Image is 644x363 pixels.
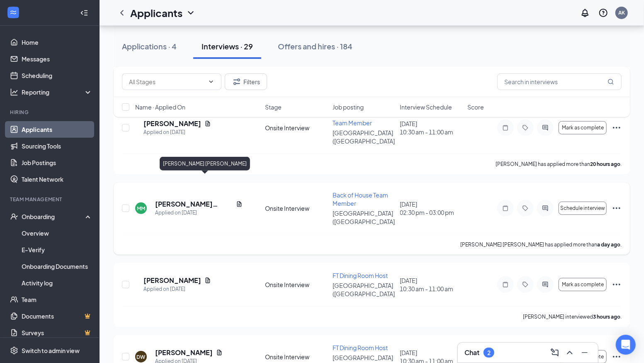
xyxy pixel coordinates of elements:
[216,349,223,356] svg: Document
[520,281,530,288] svg: Tag
[400,119,463,136] div: [DATE]
[10,346,18,355] svg: Settings
[400,208,463,217] span: 02:30 pm - 03:00 pm
[130,6,182,20] h1: Applicants
[400,103,452,111] span: Interview Schedule
[496,161,622,168] p: [PERSON_NAME] has applied more than .
[10,88,18,96] svg: Analysis
[22,324,92,341] a: SurveysCrown
[400,128,463,136] span: 10:30 am - 11:00 am
[278,41,352,51] div: Offers and hires · 184
[612,352,622,362] svg: Ellipses
[523,313,622,320] p: [PERSON_NAME] interviewed .
[501,124,510,131] svg: Note
[590,161,620,167] b: 20 hours ago
[559,278,607,291] button: Mark as complete
[22,346,80,355] div: Switch to admin view
[137,353,146,361] div: DW
[202,41,253,51] div: Interviews · 29
[597,241,620,248] b: a day ago
[129,77,204,86] input: All Stages
[232,77,242,87] svg: Filter
[580,348,590,358] svg: Minimize
[137,205,145,212] div: MM
[550,348,560,358] svg: ComposeMessage
[333,281,395,298] p: [GEOGRAPHIC_DATA] ([GEOGRAPHIC_DATA])
[333,191,388,207] span: Back of House Team Member
[143,276,201,285] h5: [PERSON_NAME]
[265,124,328,132] div: Onsite Interview
[204,277,211,284] svg: Document
[612,203,622,213] svg: Ellipses
[22,275,92,291] a: Activity log
[122,41,177,51] div: Applications · 4
[160,157,250,171] div: [PERSON_NAME] [PERSON_NAME]
[467,103,484,111] span: Score
[143,128,211,136] div: Applied on [DATE]
[22,138,92,154] a: Sourcing Tools
[618,9,625,16] div: AK
[22,241,92,258] a: E-Verify
[265,353,328,361] div: Onsite Interview
[333,344,388,351] span: FT Dining Room Host
[497,73,622,90] input: Search in interviews
[565,348,575,358] svg: ChevronUp
[22,212,85,221] div: Onboarding
[400,200,463,217] div: [DATE]
[265,103,282,111] span: Stage
[501,281,510,288] svg: Note
[80,9,88,17] svg: Collapse
[520,124,530,131] svg: Tag
[155,209,243,217] div: Applied on [DATE]
[22,34,92,51] a: Home
[22,67,92,84] a: Scheduling
[22,258,92,275] a: Onboarding Documents
[10,109,91,116] div: Hiring
[578,346,591,359] button: Minimize
[22,225,92,241] a: Overview
[22,154,92,171] a: Job Postings
[559,202,607,215] button: Schedule interview
[225,73,267,90] button: Filter Filters
[333,103,364,111] span: Job posting
[400,285,463,293] span: 10:30 am - 11:00 am
[520,205,530,212] svg: Tag
[22,291,92,308] a: Team
[616,335,636,355] div: Open Intercom Messenger
[400,276,463,293] div: [DATE]
[501,205,510,212] svg: Note
[608,78,614,85] svg: MagnifyingGlass
[22,308,92,324] a: DocumentsCrown
[540,281,550,288] svg: ActiveChat
[22,88,93,96] div: Reporting
[333,129,395,145] p: [GEOGRAPHIC_DATA] ([GEOGRAPHIC_DATA])
[10,212,18,221] svg: UserCheck
[560,205,605,211] span: Schedule interview
[117,8,127,18] svg: ChevronLeft
[135,103,185,111] span: Name · Applied On
[22,121,92,138] a: Applicants
[265,204,328,212] div: Onsite Interview
[464,348,479,357] h3: Chat
[22,171,92,188] a: Talent Network
[540,205,550,212] svg: ActiveChat
[593,314,620,320] b: 3 hours ago
[487,349,491,356] div: 2
[559,121,607,134] button: Mark as complete
[333,272,388,279] span: FT Dining Room Host
[155,200,233,209] h5: [PERSON_NAME] [PERSON_NAME]
[598,8,608,18] svg: QuestionInfo
[612,123,622,133] svg: Ellipses
[9,8,17,17] svg: WorkstreamLogo
[236,201,243,207] svg: Document
[155,348,213,357] h5: [PERSON_NAME]
[333,209,395,226] p: [GEOGRAPHIC_DATA] ([GEOGRAPHIC_DATA])
[612,280,622,290] svg: Ellipses
[580,8,590,18] svg: Notifications
[208,78,214,85] svg: ChevronDown
[265,280,328,289] div: Onsite Interview
[10,196,91,203] div: Team Management
[562,125,604,131] span: Mark as complete
[548,346,561,359] button: ComposeMessage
